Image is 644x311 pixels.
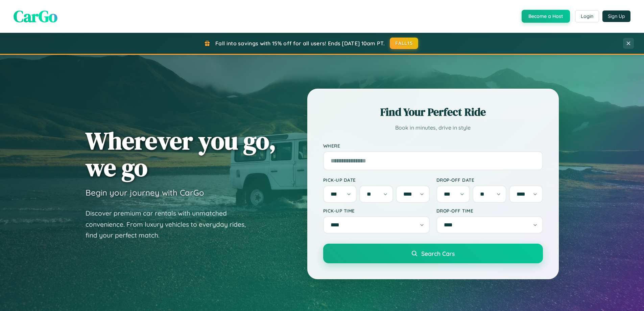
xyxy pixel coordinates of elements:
p: Discover premium car rentals with unmatched convenience. From luxury vehicles to everyday rides, ... [86,208,255,241]
h3: Begin your journey with CarGo [86,187,204,198]
label: Drop-off Date [436,177,543,183]
button: Sign Up [602,10,630,22]
span: CarGo [14,5,57,27]
h1: Wherever you go, we go [86,127,276,181]
label: Where [323,143,543,149]
button: Become a Host [522,10,570,23]
button: Login [575,10,599,22]
label: Pick-up Time [323,208,430,214]
h2: Find Your Perfect Ride [323,105,543,119]
span: Search Cars [421,250,455,257]
label: Drop-off Time [436,208,543,214]
button: FALL15 [390,38,418,49]
button: Search Cars [323,244,543,263]
label: Pick-up Date [323,177,430,183]
span: Fall into savings with 15% off for all users! Ends [DATE] 10am PT. [215,40,385,47]
p: Book in minutes, drive in style [323,123,543,133]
